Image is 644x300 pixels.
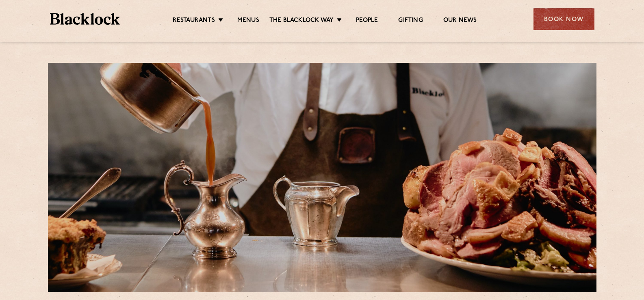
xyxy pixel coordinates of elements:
a: Menus [237,17,259,26]
div: Book Now [533,8,594,30]
a: Our News [443,17,477,26]
a: People [356,17,378,26]
img: BL_Textured_Logo-footer-cropped.svg [50,13,120,25]
a: The Blacklock Way [269,17,334,26]
a: Restaurants [173,17,215,26]
a: Gifting [398,17,423,26]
